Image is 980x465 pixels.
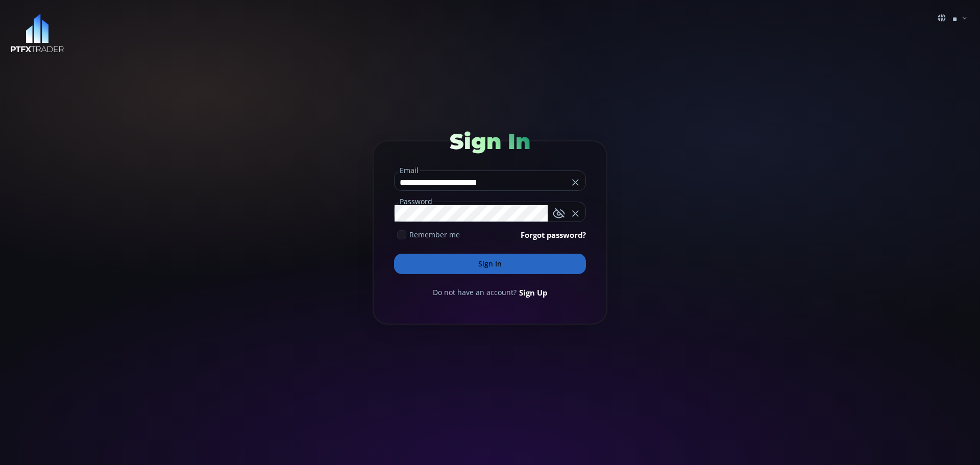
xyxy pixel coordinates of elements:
[394,287,586,298] div: Do not have an account?
[519,287,547,298] a: Sign Up
[10,14,64,53] img: LOGO
[521,229,586,240] a: Forgot password?
[450,128,530,155] span: Sign In
[394,254,586,274] button: Sign In
[409,229,460,240] span: Remember me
